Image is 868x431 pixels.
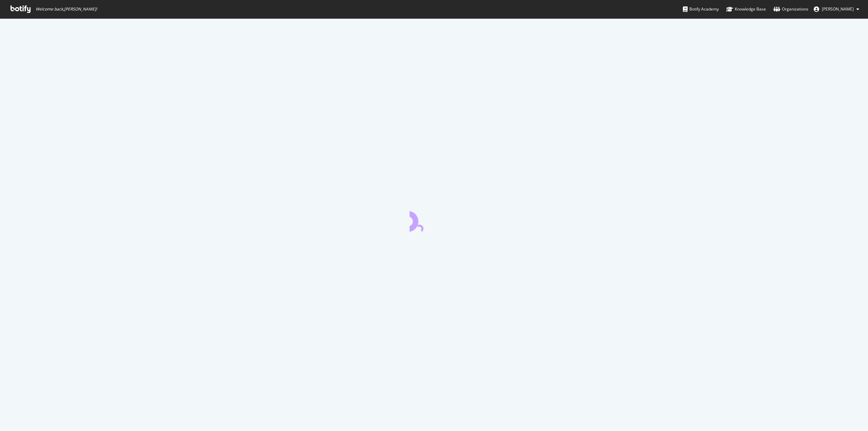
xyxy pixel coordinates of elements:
[683,6,719,13] div: Botify Academy
[773,6,808,13] div: Organizations
[36,6,97,12] span: Welcome back, [PERSON_NAME] !
[808,4,865,15] button: [PERSON_NAME]
[726,6,766,13] div: Knowledge Base
[822,6,854,12] span: Matthieu Feru
[410,207,458,232] div: animation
